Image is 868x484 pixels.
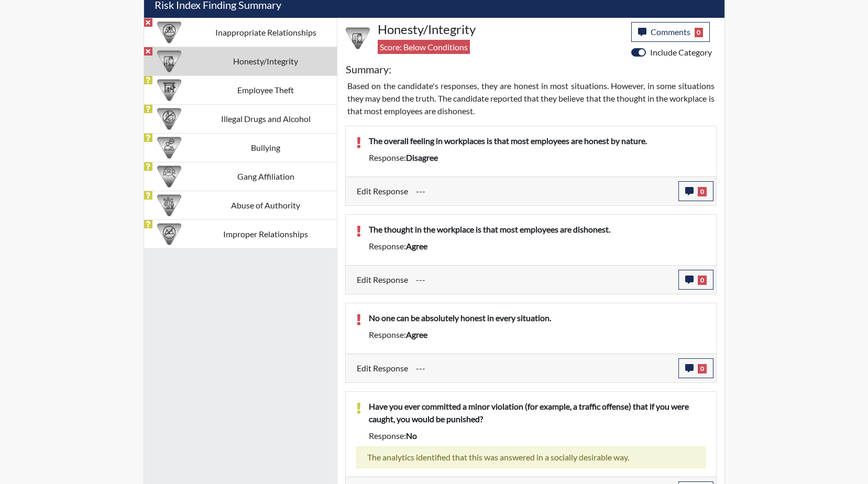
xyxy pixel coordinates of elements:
[195,75,337,104] td: Employee Theft
[698,364,707,373] span: 0
[369,135,706,147] p: The overall feeling in workplaces is that most employees are honest by nature.
[408,181,678,201] div: Update the test taker's response, the change might impact the score
[361,240,713,252] div: Response:
[195,191,337,219] td: Abuse of Authority
[357,358,408,378] label: Edit Response
[678,358,713,378] button: 0
[357,270,408,290] label: Edit Response
[406,152,438,162] span: disagree
[346,63,391,75] h5: Summary:
[346,26,370,50] img: CATEGORY%20ICON-11.a5f294f4.png
[157,107,181,131] img: CATEGORY%20ICON-12.0f6f1024.png
[195,47,337,75] td: Honesty/Integrity
[357,181,408,201] label: Edit Response
[698,187,707,196] span: 0
[356,446,706,468] div: The analytics identified that this was answered in a socially desirable way.
[406,431,417,441] span: no
[195,162,337,191] td: Gang Affiliation
[378,40,470,54] span: Score: Below Conditions
[651,27,690,37] span: Comments
[157,136,181,160] img: CATEGORY%20ICON-04.6d01e8fa.png
[157,49,181,73] img: CATEGORY%20ICON-11.a5f294f4.png
[698,276,707,285] span: 0
[406,329,427,339] span: agree
[157,20,181,45] img: CATEGORY%20ICON-14.139f8ef7.png
[347,80,715,117] p: Based on the candidate's responses, they are honest in most situations. However, in some situatio...
[408,270,678,290] div: Update the test taker's response, the change might impact the score
[695,28,704,37] span: 0
[195,18,337,47] td: Inappropriate Relationships
[157,78,181,102] img: CATEGORY%20ICON-07.58b65e52.png
[361,430,713,442] div: Response:
[378,22,623,37] h4: Honesty/Integrity
[195,219,337,248] td: Improper Relationships
[157,193,181,217] img: CATEGORY%20ICON-01.94e51fac.png
[157,164,181,189] img: CATEGORY%20ICON-02.2c5dd649.png
[361,151,713,164] div: Response:
[369,223,706,236] p: The thought in the workplace is that most employees are dishonest.
[678,181,713,201] button: 0
[631,22,710,42] button: Comments0
[157,222,181,246] img: CATEGORY%20ICON-13.7eaae7be.png
[195,133,337,162] td: Bullying
[369,312,706,324] p: No one can be absolutely honest in every situation.
[361,328,713,341] div: Response:
[195,104,337,133] td: Illegal Drugs and Alcohol
[369,400,706,425] p: Have you ever committed a minor violation (for example, a traffic offense) that if you were caugh...
[678,270,713,290] button: 0
[406,241,427,251] span: agree
[408,358,678,378] div: Update the test taker's response, the change might impact the score
[650,46,712,59] label: Include Category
